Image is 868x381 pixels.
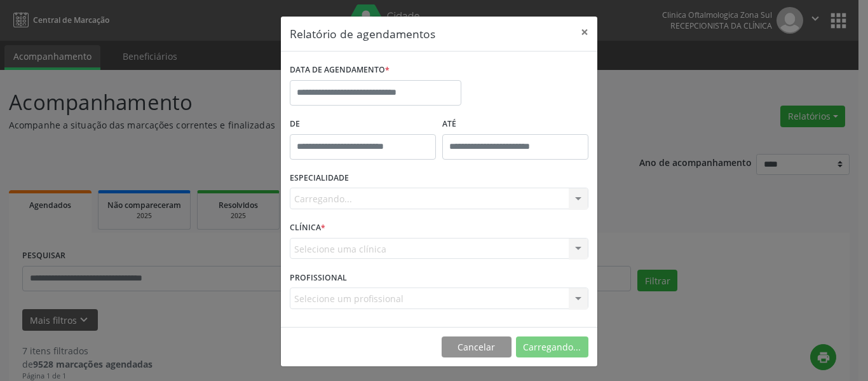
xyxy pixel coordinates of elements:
label: DATA DE AGENDAMENTO [290,60,390,80]
button: Cancelar [442,336,512,358]
button: Carregando... [516,336,588,358]
label: ATÉ [442,114,588,134]
label: De [290,114,436,134]
h5: Relatório de agendamentos [290,25,435,42]
button: Close [572,17,597,48]
label: ESPECIALIDADE [290,169,349,188]
label: PROFISSIONAL [290,268,347,287]
label: CLÍNICA [290,218,325,238]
